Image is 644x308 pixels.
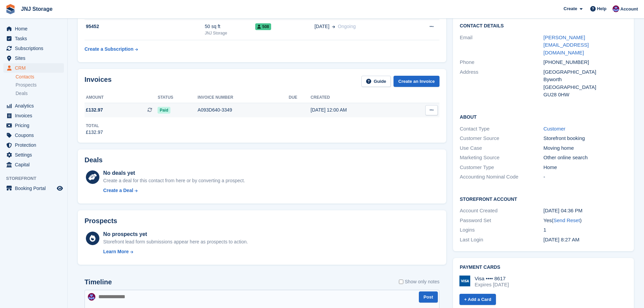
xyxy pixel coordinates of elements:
[3,121,64,130] a: menu
[3,44,64,53] a: menu
[56,184,64,192] a: Preview store
[361,76,391,87] a: Guide
[5,4,16,14] img: stora-icon-8386f47178a22dfd0bd8f6a31ec36ba5ce8667c1dd55bd0f319d3a0aa187defe.svg
[15,34,55,43] span: Tasks
[460,164,543,171] div: Customer Type
[103,238,248,245] div: Storefront lead form submissions appear here as prospects to action.
[3,63,64,73] a: menu
[16,90,64,97] a: Deals
[158,107,170,114] span: Paid
[460,68,543,99] div: Address
[460,217,543,224] div: Password Set
[85,76,112,87] h2: Invoices
[86,106,103,114] span: £132.97
[103,248,248,255] a: Learn More
[544,135,627,142] div: Storefront booking
[205,23,255,30] div: 50 sq ft
[86,123,103,129] div: Total
[255,23,271,30] span: 508
[103,187,245,194] a: Create a Deal
[103,248,128,255] div: Learn More
[15,63,55,73] span: CRM
[85,46,134,53] div: Create a Subscription
[399,278,403,285] input: Show only notes
[3,131,64,140] a: menu
[311,106,403,114] div: [DATE] 12:00 AM
[338,24,356,29] span: Ongoing
[86,129,103,136] div: £132.97
[16,81,64,89] a: Prospects
[3,111,64,120] a: menu
[18,3,55,15] a: JNJ Storage
[198,106,289,114] div: A093D640-3349
[553,217,580,223] a: Send Reset
[205,30,255,36] div: JNJ Storage
[460,58,543,66] div: Phone
[544,91,627,99] div: GU28 0HW
[460,236,543,244] div: Last Login
[544,226,627,234] div: 1
[85,156,102,164] h2: Deals
[620,6,638,13] span: Account
[15,24,55,33] span: Home
[393,76,439,87] a: Create an Invoice
[88,293,95,301] img: Jonathan Scrase
[459,294,496,305] a: + Add a Card
[460,265,627,270] h2: Payment cards
[3,184,64,193] a: menu
[15,111,55,120] span: Invoices
[460,125,543,133] div: Contact Type
[85,23,205,30] div: 95452
[399,278,439,285] label: Show only notes
[544,154,627,162] div: Other online search
[158,92,197,103] th: Status
[544,58,627,66] div: [PHONE_NUMBER]
[459,276,470,286] img: Visa Logo
[460,113,627,120] h2: About
[597,5,606,12] span: Help
[103,230,248,238] div: No prospects yet
[15,53,55,63] span: Sites
[460,207,543,215] div: Account Created
[3,160,64,169] a: menu
[15,140,55,150] span: Protection
[475,276,509,282] div: Visa •••• 8617
[460,135,543,142] div: Customer Source
[544,173,627,181] div: -
[103,169,245,177] div: No deals yet
[85,278,112,286] h2: Timeline
[544,126,566,132] a: Customer
[6,175,67,182] span: Storefront
[289,92,311,103] th: Due
[613,5,619,12] img: Jonathan Scrase
[15,44,55,53] span: Subscriptions
[544,207,627,215] div: [DATE] 04:36 PM
[3,24,64,33] a: menu
[544,217,627,224] div: Yes
[460,154,543,162] div: Marketing Source
[544,68,627,76] div: [GEOGRAPHIC_DATA]
[544,84,627,91] div: [GEOGRAPHIC_DATA]
[103,187,133,194] div: Create a Deal
[460,144,543,152] div: Use Case
[564,5,577,12] span: Create
[198,92,289,103] th: Invoice number
[85,43,138,55] a: Create a Subscription
[16,74,64,80] a: Contacts
[15,184,55,193] span: Booking Portal
[3,53,64,63] a: menu
[544,164,627,171] div: Home
[85,217,117,225] h2: Prospects
[460,195,627,202] h2: Storefront Account
[16,82,37,88] span: Prospects
[314,23,329,30] span: [DATE]
[16,90,28,97] span: Deals
[460,226,543,234] div: Logins
[544,34,589,55] a: [PERSON_NAME][EMAIL_ADDRESS][DOMAIN_NAME]
[475,282,509,288] div: Expires [DATE]
[85,92,158,103] th: Amount
[544,76,627,84] div: Byworth
[3,101,64,111] a: menu
[15,160,55,169] span: Capital
[15,150,55,160] span: Settings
